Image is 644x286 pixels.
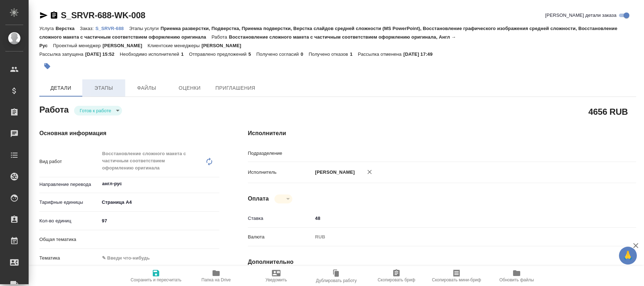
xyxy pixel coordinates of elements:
p: Работа [211,34,229,40]
button: Обновить файлы [487,266,547,286]
input: ✎ Введи что-нибудь [99,216,219,226]
p: Исполнитель [248,169,313,176]
button: Добавить тэг [39,58,55,74]
h2: Работа [39,103,69,115]
p: Клиентские менеджеры [148,43,202,48]
button: Сохранить и пересчитать [126,266,186,286]
p: Кол-во единиц [39,217,99,225]
p: 1 [181,51,189,57]
h4: Дополнительно [248,258,636,266]
button: Папка на Drive [186,266,246,286]
span: Этапы [87,84,121,93]
span: Уведомить [265,277,287,282]
h2: 4656 RUB [589,105,628,118]
p: Тарифные единицы [39,199,99,206]
p: [DATE] 15:52 [85,51,120,57]
button: Open [215,183,217,184]
button: Готов к работе [78,108,113,114]
div: ​ [99,233,219,246]
p: Необходимо исполнителей [120,51,181,57]
input: ✎ Введи что-нибудь [313,213,604,223]
p: Общая тематика [39,236,99,243]
div: ✎ Введи что-нибудь [102,255,211,262]
span: Дублировать работу [316,278,357,283]
p: Отправлено предложений [189,51,248,57]
span: Папка на Drive [201,277,231,282]
button: Удалить исполнителя [362,164,377,180]
span: Сохранить и пересчитать [131,277,181,282]
p: [PERSON_NAME] [103,43,148,48]
button: Дублировать работу [306,266,366,286]
span: Детали [44,84,78,93]
p: Заказ: [80,26,95,31]
div: ✎ Введи что-нибудь [99,252,219,264]
span: Приглашения [215,84,255,93]
p: Проектный менеджер [53,43,102,48]
p: [PERSON_NAME] [313,169,355,176]
p: 1 [350,51,358,57]
p: Восстановление сложного макета с частичным соответствием оформлению оригинала, Англ → Рус [39,34,456,48]
p: Получено согласий [257,51,301,57]
p: Тематика [39,255,99,262]
span: Файлы [130,84,164,93]
div: Готов к работе [74,106,122,115]
div: Страница А4 [99,196,219,208]
p: 5 [248,51,256,57]
span: Оценки [172,84,207,93]
button: 🙏 [619,247,637,265]
a: S_SRVR-688-WK-008 [61,10,145,20]
p: Подразделение [248,150,313,157]
button: Скопировать бриф [366,266,426,286]
span: Обновить файлы [499,277,534,282]
h4: Основная информация [39,129,219,138]
p: Вид работ [39,158,99,165]
button: Уведомить [246,266,306,286]
button: Скопировать ссылку [50,11,58,20]
p: S_SRVR-688 [96,26,129,31]
p: Приемка разверстки, Подверстка, Приемка подверстки, Верстка слайдов средней сложности (MS PowerPo... [39,26,618,40]
button: Open [600,152,601,153]
p: 0 [301,51,308,57]
p: Верстка [55,26,80,31]
p: Рассылка запущена [39,51,85,57]
span: Скопировать бриф [377,277,415,282]
button: Скопировать ссылку для ЯМессенджера [39,11,48,20]
p: [PERSON_NAME] [201,43,247,48]
p: Валюта [248,233,313,241]
p: [DATE] 17:49 [403,51,438,57]
p: Услуга [39,26,55,31]
h4: Оплата [248,194,269,203]
p: Получено отказов [309,51,350,57]
span: 🙏 [622,248,634,263]
a: S_SRVR-688 [96,25,129,31]
span: [PERSON_NAME] детали заказа [545,12,616,19]
p: Этапы услуги [129,26,161,31]
h4: Исполнители [248,129,636,138]
div: Готов к работе [274,194,292,203]
p: Направление перевода [39,181,99,188]
p: Рассылка отменена [358,51,403,57]
span: Скопировать мини-бриф [432,277,481,282]
button: Скопировать мини-бриф [426,266,487,286]
div: RUB [313,231,604,243]
p: Ставка [248,215,313,222]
